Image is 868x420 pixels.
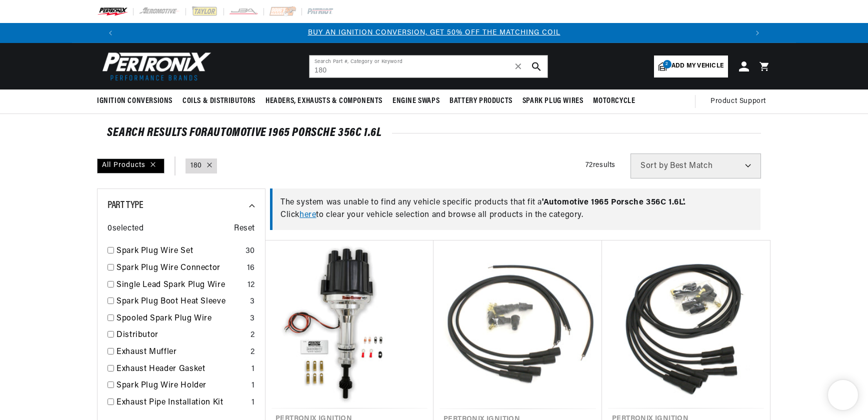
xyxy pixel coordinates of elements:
div: 3 [250,295,255,308]
span: Reset [234,222,255,235]
a: Distributor [116,329,246,342]
select: Sort by [630,153,761,178]
span: Sort by [640,162,668,170]
button: search button [525,55,547,77]
summary: Coils & Distributors [177,89,260,113]
span: Spark Plug Wires [522,96,583,106]
div: The system was unable to find any vehicle specific products that fit a Click to clear your vehicl... [270,188,760,230]
a: here [299,211,316,219]
div: 2 [250,346,255,359]
a: BUY AN IGNITION CONVERSION, GET 50% OFF THE MATCHING COIL [308,29,560,36]
span: 0 selected [107,222,143,235]
span: Battery Products [449,96,512,106]
a: Exhaust Pipe Installation Kit [116,396,247,409]
summary: Motorcycle [588,89,640,113]
div: 1 [251,363,255,376]
slideshow-component: Translation missing: en.sections.announcements.announcement_bar [72,23,796,43]
div: SEARCH RESULTS FOR Automotive 1965 Porsche 356C 1.6L [107,128,761,138]
a: Exhaust Muffler [116,346,246,359]
a: Spark Plug Boot Heat Sleeve [116,295,246,308]
div: Announcement [120,27,747,38]
div: All Products [97,158,164,173]
span: Motorcycle [593,96,635,106]
span: ' Automotive 1965 Porsche 356C 1.6L '. [542,198,686,206]
div: 1 [251,379,255,392]
a: Exhaust Header Gasket [116,363,247,376]
a: Single Lead Spark Plug Wire [116,279,243,292]
a: Spark Plug Wire Connector [116,262,243,275]
div: 16 [247,262,255,275]
button: Translation missing: en.sections.announcements.next_announcement [747,23,767,43]
span: 2 [663,60,671,68]
div: 30 [245,245,255,258]
div: 1 of 3 [120,27,747,38]
a: 2Add my vehicle [654,55,728,77]
a: 180 [190,160,202,171]
span: Ignition Conversions [97,96,172,106]
span: Add my vehicle [671,61,723,71]
summary: Engine Swaps [387,89,444,113]
a: Spark Plug Wire Set [116,245,241,258]
span: Engine Swaps [392,96,439,106]
summary: Spark Plug Wires [517,89,588,113]
div: 3 [250,312,255,325]
a: Spooled Spark Plug Wire [116,312,246,325]
div: 2 [250,329,255,342]
summary: Headers, Exhausts & Components [260,89,387,113]
span: 72 results [585,161,615,169]
button: Translation missing: en.sections.announcements.previous_announcement [100,23,120,43]
img: Pertronix [97,49,212,83]
input: Search Part #, Category or Keyword [309,55,547,77]
span: Coils & Distributors [182,96,255,106]
summary: Product Support [710,89,771,113]
span: Part Type [107,200,143,210]
span: Product Support [710,96,766,107]
div: 1 [251,396,255,409]
summary: Battery Products [444,89,517,113]
div: 12 [247,279,255,292]
summary: Ignition Conversions [97,89,177,113]
a: Spark Plug Wire Holder [116,379,247,392]
span: Headers, Exhausts & Components [265,96,382,106]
